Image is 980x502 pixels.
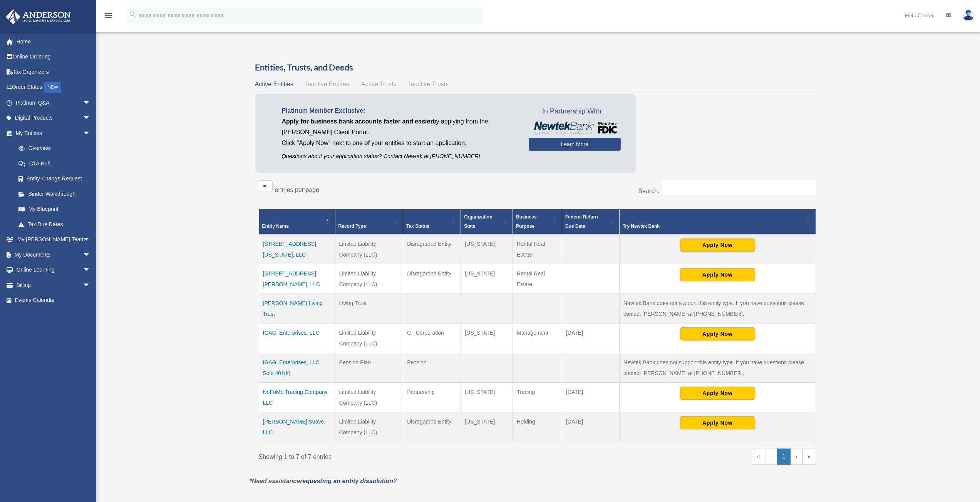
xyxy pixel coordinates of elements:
[335,264,403,294] td: Limited Liability Company (LLC)
[11,141,94,156] a: Overview
[11,202,98,217] a: My Blueprint
[3,9,73,24] img: Anderson Advisors Platinum Portal
[403,234,461,264] td: Disregarded Entity
[5,110,102,126] a: Digital Productsarrow_drop_down
[104,11,113,20] i: menu
[565,214,598,229] span: Federal Return Due Date
[335,323,403,353] td: Limited Liability Company (LLC)
[300,478,393,484] a: requesting an entity dissolution
[406,223,429,229] span: Tax Status
[5,293,102,308] a: Events Calendar
[5,80,102,95] a: Order StatusNEW
[513,382,562,412] td: Trading
[259,234,335,264] td: [STREET_ADDRESS][US_STATE], LLC
[5,49,102,65] a: Online Ordering
[255,62,820,73] h3: Entities, Trusts, and Deeds
[461,412,513,442] td: [US_STATE]
[338,223,366,229] span: Record Type
[529,105,621,118] span: In Partnership With...
[83,232,98,248] span: arrow_drop_down
[259,353,335,382] td: IGAGI Enterprises, LLC Solo 401(k)
[259,294,335,323] td: [PERSON_NAME] Living Trust
[250,478,397,484] em: *Need assistance ?
[623,222,804,231] div: Try Newtek Bank
[461,209,513,234] th: Organization State: Activate to sort
[562,209,619,234] th: Federal Return Due Date: Activate to sort
[513,234,562,264] td: Rental Real Estate
[259,264,335,294] td: [STREET_ADDRESS][PERSON_NAME], LLC
[259,412,335,442] td: [PERSON_NAME] Suave, LLC
[513,209,562,234] th: Business Purpose: Activate to sort
[335,382,403,412] td: Limited Liability Company (LLC)
[680,268,755,281] button: Apply Now
[680,387,755,400] button: Apply Now
[361,81,397,87] span: Active Trusts
[83,262,98,278] span: arrow_drop_down
[403,264,461,294] td: Disregarded Entity
[461,382,513,412] td: [US_STATE]
[306,81,349,87] span: Inactive Entities
[5,232,102,247] a: My [PERSON_NAME] Teamarrow_drop_down
[335,412,403,442] td: Limited Liability Company (LLC)
[464,214,492,229] span: Organization State
[259,382,335,412] td: NoFoMo Trading Company, LLC
[282,138,517,148] p: Click "Apply Now" next to one of your entities to start an application.
[11,186,98,202] a: Binder Walkthrough
[11,171,98,187] a: Entity Change Request
[11,156,98,171] a: CTA Hub
[777,449,791,465] a: 1
[282,105,517,116] p: Platinum Member Exclusive:
[335,234,403,264] td: Limited Liability Company (LLC)
[83,277,98,293] span: arrow_drop_down
[282,152,517,161] p: Questions about your application status? Contact Newtek at [PHONE_NUMBER]
[44,82,61,93] div: NEW
[638,188,659,194] label: Search:
[83,247,98,263] span: arrow_drop_down
[403,209,461,234] th: Tax Status: Activate to sort
[791,449,802,465] a: Next
[513,412,562,442] td: Holding
[5,277,102,293] a: Billingarrow_drop_down
[83,95,98,111] span: arrow_drop_down
[461,323,513,353] td: [US_STATE]
[963,10,974,21] img: User Pic
[5,34,102,49] a: Home
[129,10,137,19] i: search
[461,264,513,294] td: [US_STATE]
[5,125,98,141] a: My Entitiesarrow_drop_down
[513,323,562,353] td: Management
[259,323,335,353] td: IGAGI Enterprises, LLC
[680,416,755,429] button: Apply Now
[409,81,449,87] span: Inactive Trusts
[403,412,461,442] td: Disregarded Entity
[680,327,755,340] button: Apply Now
[516,214,536,229] span: Business Purpose
[562,412,619,442] td: [DATE]
[259,209,335,234] th: Entity Name: Activate to invert sorting
[680,238,755,252] button: Apply Now
[529,138,621,151] a: Learn More
[533,122,617,134] img: NewtekBankLogoSM.png
[5,64,102,80] a: Tax Organizers
[403,323,461,353] td: C - Corporation
[83,125,98,141] span: arrow_drop_down
[5,262,102,278] a: Online Learningarrow_drop_down
[5,247,102,262] a: My Documentsarrow_drop_down
[282,116,517,138] p: by applying from the [PERSON_NAME] Client Portal.
[765,449,777,465] a: Previous
[335,209,403,234] th: Record Type: Activate to sort
[259,449,532,462] div: Showing 1 to 7 of 7 entries
[104,13,113,20] a: menu
[282,118,433,125] span: Apply for business bank accounts faster and easier
[562,382,619,412] td: [DATE]
[619,294,816,323] td: Newtek Bank does not support this entity type. If you have questions please contact [PERSON_NAME]...
[335,294,403,323] td: Living Trust
[403,353,461,382] td: Pension
[83,110,98,126] span: arrow_drop_down
[619,209,816,234] th: Try Newtek Bank : Activate to sort
[562,323,619,353] td: [DATE]
[262,223,289,229] span: Entity Name
[5,95,102,110] a: Platinum Q&Aarrow_drop_down
[11,217,98,232] a: Tax Due Dates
